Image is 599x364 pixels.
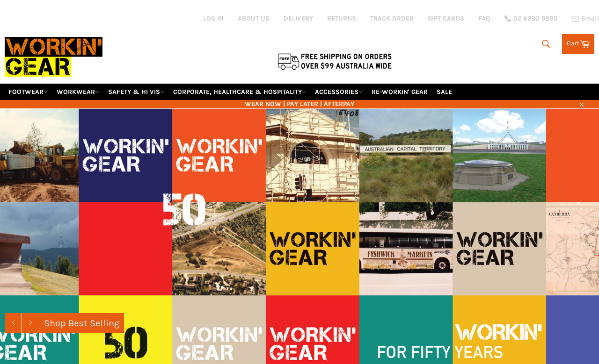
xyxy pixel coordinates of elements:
[581,15,599,22] span: Email
[433,84,456,100] a: SALE
[368,84,431,100] a: RE-WORKIN' GEAR
[276,51,393,71] img: Flat $9.95 shipping Australia wide
[428,14,464,23] a: GIFT CARDS
[53,84,103,100] a: WORKWEAR
[5,84,51,100] a: FOOTWEAR
[478,14,490,23] a: FAQ
[327,14,356,23] a: RETURNS
[513,15,557,22] span: 02 6280 5885
[238,14,270,23] a: ABOUT US
[5,100,594,108] span: WEAR NOW | PAY LATER | AFTERPAY
[203,14,224,22] a: Log in
[370,14,414,23] a: TRACK ORDER
[562,34,594,54] a: Cart
[284,14,313,23] a: DELIVERY
[5,30,102,83] img: Workin Gear leaders in Workwear, Safety Boots, PPE, Uniforms. Australia's No.1 in Workwear
[311,84,366,100] a: ACCESSORIES
[104,84,168,100] a: SAFETY & HI VIS
[39,313,124,333] a: Shop Best Selling
[571,15,599,22] a: Email
[169,84,310,100] a: CORPORATE, HEALTHCARE & HOSPITALITY
[504,15,557,22] a: 02 6280 5885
